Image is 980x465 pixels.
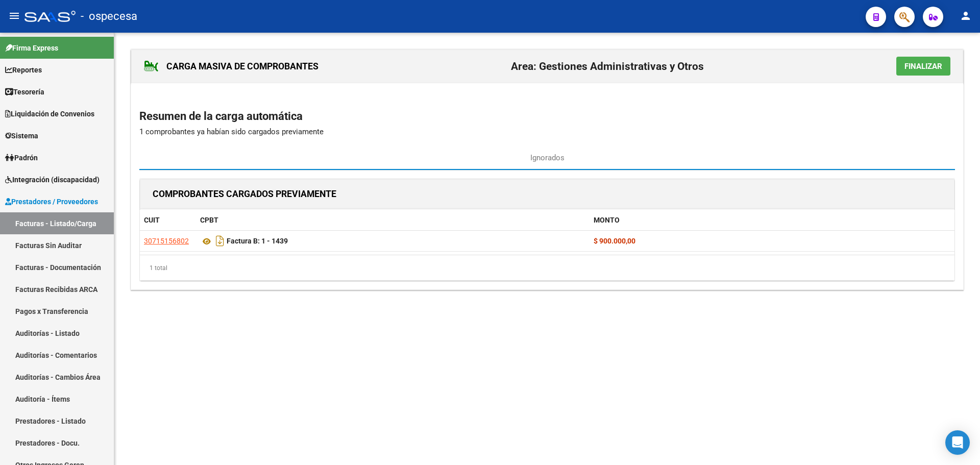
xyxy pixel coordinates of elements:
[5,174,100,185] span: Integración (discapacidad)
[5,196,98,207] span: Prestadores / Proveedores
[5,86,44,97] span: Tesorería
[5,64,42,76] span: Reportes
[594,237,635,245] strong: $ 900.000,00
[590,209,955,231] datatable-header-cell: MONTO
[140,209,196,231] datatable-header-cell: CUIT
[5,108,94,119] span: Liquidación de Convenios
[594,216,620,224] span: MONTO
[139,126,955,137] p: 1 comprobantes ya habían sido cargados previamente
[5,152,38,163] span: Padrón
[511,57,704,76] h2: Area: Gestiones Administrativas y Otros
[153,186,336,202] h1: COMPROBANTES CARGADOS PREVIAMENTE
[5,42,58,54] span: Firma Express
[530,152,565,163] span: Ignorados
[140,255,954,281] div: 1 total
[8,10,20,22] mat-icon: menu
[81,5,137,28] span: - ospecesa
[213,233,227,249] i: Descargar documento
[5,130,38,141] span: Sistema
[904,62,942,71] span: Finalizar
[960,10,972,22] mat-icon: person
[144,58,318,75] h1: CARGA MASIVA DE COMPROBANTES
[139,107,955,126] h2: Resumen de la carga automática
[144,237,189,245] span: 30715156802
[200,216,218,224] span: CPBT
[945,430,970,455] div: Open Intercom Messenger
[896,57,950,76] button: Finalizar
[227,237,288,246] strong: Factura B: 1 - 1439
[196,209,590,231] datatable-header-cell: CPBT
[144,216,160,224] span: CUIT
